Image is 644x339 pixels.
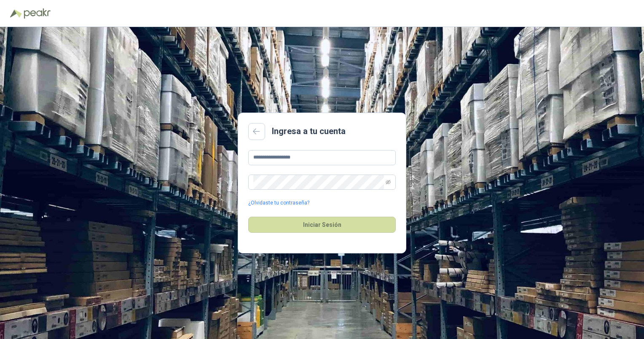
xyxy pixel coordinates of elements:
[248,199,309,207] a: ¿Olvidaste tu contraseña?
[10,9,22,18] img: Logo
[24,8,51,19] img: Peakr
[386,180,391,185] span: eye-invisible
[248,217,396,233] button: Iniciar Sesión
[272,125,346,138] h2: Ingresa a tu cuenta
